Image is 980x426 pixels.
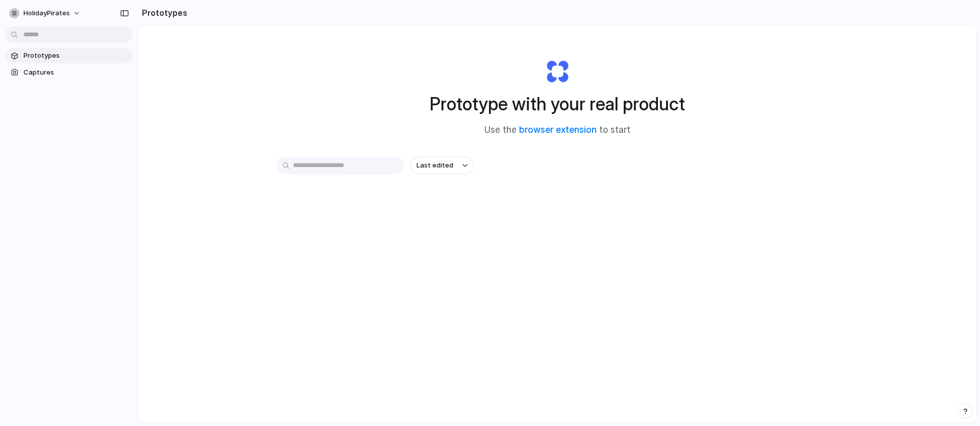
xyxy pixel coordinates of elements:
[519,125,597,135] a: browser extension
[5,48,133,63] a: Prototypes
[138,7,187,19] h2: Prototypes
[23,8,70,18] span: HolidayPirates
[430,90,685,117] h1: Prototype with your real product
[23,67,129,78] span: Captures
[23,51,129,61] span: Prototypes
[5,65,133,80] a: Captures
[416,160,453,171] span: Last edited
[5,5,86,21] button: HolidayPirates
[484,124,630,137] span: Use the to start
[410,157,474,174] button: Last edited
